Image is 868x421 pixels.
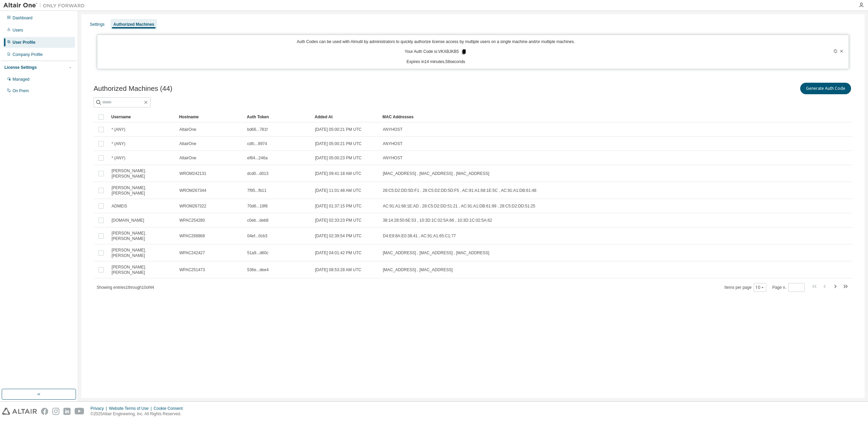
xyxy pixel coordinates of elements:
[101,39,770,45] p: Auth Codes can be used with Almutil by administrators to quickly authorize license access by mult...
[179,155,196,161] span: AltairOne
[315,218,361,223] span: [DATE] 02:33:23 PM UTC
[97,285,154,290] span: Showing entries 1 through 10 of 44
[179,218,205,223] span: WPAC254280
[315,188,361,193] span: [DATE] 11:01:48 AM UTC
[4,65,37,70] div: License Settings
[772,283,805,292] span: Page n.
[247,250,269,256] span: 51a9...d60c
[247,155,268,161] span: ef84...246a
[179,141,196,146] span: AltairOne
[179,112,241,122] div: Hostname
[315,141,361,146] span: [DATE] 05:00:21 PM UTC
[90,22,104,27] div: Settings
[383,218,492,223] span: 38:14:28:50:6E:53 , 10:3D:1C:02:5A:66 , 10:3D:1C:02:5A:62
[13,15,33,21] div: Dashboard
[75,408,84,415] img: youtube.svg
[383,141,402,146] span: ANYHOST
[179,188,206,193] span: WROM267344
[154,406,186,411] div: Cookie Consent
[247,267,269,273] span: 536e...dee4
[13,40,35,45] div: User Profile
[179,267,205,273] span: WPAC251473
[112,247,173,258] span: [PERSON_NAME].[PERSON_NAME]
[94,85,172,93] span: Authorized Machines (44)
[405,49,467,55] p: Your Auth Code is: VKXBJKB5
[247,203,268,209] span: 70d6...19f8
[112,185,173,196] span: [PERSON_NAME].[PERSON_NAME]
[113,22,154,27] div: Authorized Machines
[755,285,765,290] button: 10
[179,127,196,132] span: AltairOne
[111,112,174,122] div: Username
[112,155,125,161] span: * (ANY)
[247,218,269,223] span: c0eb...deb8
[383,250,489,256] span: [MAC_ADDRESS] , [MAC_ADDRESS] , [MAC_ADDRESS]
[112,168,173,179] span: [PERSON_NAME].[PERSON_NAME]
[13,88,29,94] div: On Prem
[800,83,851,94] button: Generate Auth Code
[109,406,154,411] div: Website Terms of Use
[13,52,43,57] div: Company Profile
[315,171,361,176] span: [DATE] 09:41:18 AM UTC
[179,250,205,256] span: WPAC242427
[315,112,377,122] div: Added At
[315,155,361,161] span: [DATE] 05:00:23 PM UTC
[383,155,402,161] span: ANYHOST
[41,408,48,415] img: facebook.svg
[383,127,402,132] span: ANYHOST
[383,233,456,239] span: D4:E9:8A:E0:38:41 , AC:91:A1:65:C1:77
[179,171,206,176] span: WROM242131
[247,141,267,146] span: cdfc...8974
[315,233,361,239] span: [DATE] 02:39:54 PM UTC
[383,171,489,176] span: [MAC_ADDRESS] , [MAC_ADDRESS] , [MAC_ADDRESS]
[247,112,309,122] div: Auth Token
[91,406,109,411] div: Privacy
[247,127,268,132] span: bd66...781f
[101,59,770,65] p: Expires in 14 minutes, 58 seconds
[315,203,361,209] span: [DATE] 01:37:15 PM UTC
[179,233,205,239] span: WPAC268868
[112,203,127,209] span: ADMEIS
[247,233,267,239] span: 04ef...0cb3
[382,112,781,122] div: MAC Addresses
[112,230,173,241] span: [PERSON_NAME].[PERSON_NAME]
[247,171,269,176] span: dcd0...d013
[63,408,71,415] img: linkedin.svg
[13,77,29,82] div: Managed
[112,141,125,146] span: * (ANY)
[315,250,361,256] span: [DATE] 04:01:42 PM UTC
[315,127,361,132] span: [DATE] 05:00:21 PM UTC
[91,411,187,417] p: © 2025 Altair Engineering, Inc. All Rights Reserved.
[179,203,206,209] span: WROM267322
[247,188,267,193] span: 7f95...fb11
[52,408,59,415] img: instagram.svg
[112,127,125,132] span: * (ANY)
[13,27,23,33] div: Users
[112,264,173,275] span: [PERSON_NAME].[PERSON_NAME]
[3,2,88,9] img: Altair One
[383,203,535,209] span: AC:91:A1:68:1E:AD , 28:C5:D2:DD:51:21 , AC:91:A1:DB:61:99 , 28:C5:D2:DD:51:25
[383,188,536,193] span: 28:C5:D2:DD:5D:F1 , 28:C5:D2:DD:5D:F5 , AC:91:A1:68:1E:5C , AC:91:A1:DB:61:48
[725,283,766,292] span: Items per page
[315,267,361,273] span: [DATE] 08:53:28 AM UTC
[112,218,144,223] span: [DOMAIN_NAME]
[383,267,453,273] span: [MAC_ADDRESS] , [MAC_ADDRESS]
[2,408,37,415] img: altair_logo.svg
